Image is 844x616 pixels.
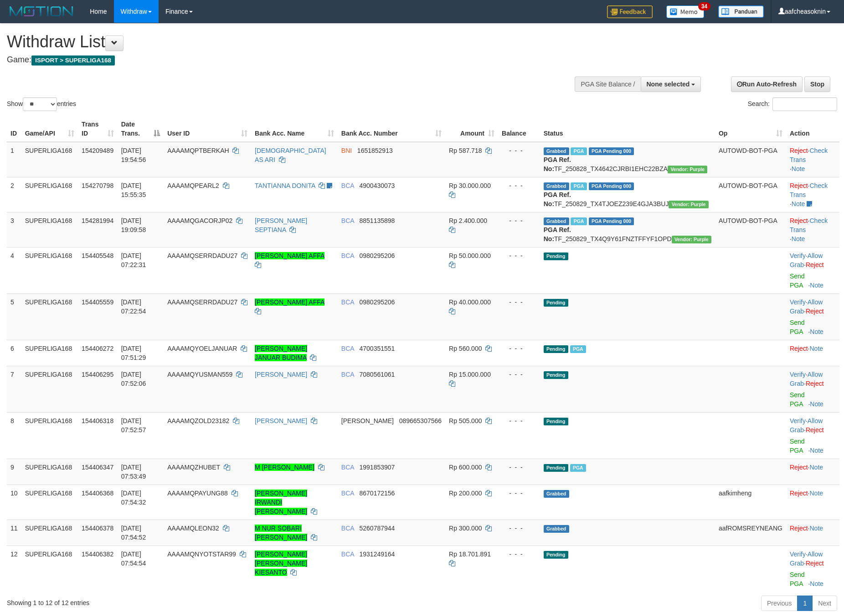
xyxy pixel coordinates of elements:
[806,261,824,268] a: Reject
[255,252,324,259] a: [PERSON_NAME] AFFA
[790,550,823,567] a: Allow Grab
[761,596,798,611] a: Previous
[121,550,146,567] span: [DATE] 07:54:54
[255,371,307,378] a: [PERSON_NAME]
[449,464,482,471] span: Rp 600.000
[82,417,113,424] span: 154406318
[810,464,823,471] a: Note
[21,247,78,293] td: SUPERLIGA168
[341,182,354,189] span: BCA
[544,525,569,533] span: Grabbed
[715,116,786,142] th: Op: activate to sort column ascending
[544,156,571,172] b: PGA Ref. No:
[121,417,146,434] span: [DATE] 07:52:57
[449,217,487,224] span: Rp 2.400.000
[121,371,146,387] span: [DATE] 07:52:06
[449,417,482,424] span: Rp 505.000
[167,490,228,497] span: AAAAMQPAYUNG88
[544,147,569,155] span: Grabbed
[790,298,823,315] span: ·
[341,345,354,352] span: BCA
[502,344,536,353] div: - - -
[167,525,219,532] span: AAAAMQLEON32
[7,520,21,545] td: 11
[786,212,839,247] td: · ·
[449,298,491,306] span: Rp 40.000.000
[502,489,536,498] div: - - -
[786,485,839,520] td: ·
[544,490,569,498] span: Grabbed
[449,550,491,558] span: Rp 18.701.891
[502,524,536,533] div: - - -
[449,147,482,154] span: Rp 587.718
[121,345,146,361] span: [DATE] 07:51:29
[790,319,805,335] a: Send PGA
[31,56,115,66] span: ISPORT > SUPERLIGA168
[718,5,764,18] img: panduan.png
[7,212,21,247] td: 3
[21,177,78,212] td: SUPERLIGA168
[449,525,482,532] span: Rp 300.000
[544,464,568,472] span: Pending
[544,191,571,207] b: PGA Ref. No:
[731,76,803,92] a: Run Auto-Refresh
[786,545,839,592] td: · ·
[7,595,345,607] div: Showing 1 to 12 of 12 entries
[790,217,808,224] a: Reject
[502,216,536,225] div: - - -
[810,282,823,289] a: Note
[786,520,839,545] td: ·
[255,417,307,424] a: [PERSON_NAME]
[544,252,568,260] span: Pending
[544,226,571,242] b: PGA Ref. No:
[589,182,634,190] span: PGA Pending
[790,147,828,163] a: Check Trans
[571,217,587,225] span: Marked by aafnonsreyleab
[502,416,536,425] div: - - -
[502,550,536,559] div: - - -
[790,417,806,424] a: Verify
[790,391,805,408] a: Send PGA
[341,371,354,378] span: BCA
[790,217,828,233] a: Check Trans
[544,418,568,425] span: Pending
[806,560,824,567] a: Reject
[790,571,805,587] a: Send PGA
[21,459,78,485] td: SUPERLIGA168
[360,464,395,471] span: Copy 1991853907 to clipboard
[544,182,569,190] span: Grabbed
[786,116,839,142] th: Action
[121,298,146,315] span: [DATE] 07:22:54
[502,251,536,260] div: - - -
[7,412,21,459] td: 8
[121,147,146,163] span: [DATE] 19:54:56
[7,293,21,340] td: 5
[82,371,113,378] span: 154406295
[255,345,307,361] a: [PERSON_NAME] JANUAR BUDIMA
[790,252,823,268] span: ·
[810,580,823,587] a: Note
[167,464,220,471] span: AAAAMQZHUBET
[341,464,354,471] span: BCA
[360,550,395,558] span: Copy 1931249164 to clipboard
[341,147,352,154] span: BNI
[360,217,395,224] span: Copy 8851135898 to clipboard
[21,293,78,340] td: SUPERLIGA168
[360,252,395,259] span: Copy 0980295206 to clipboard
[78,116,118,142] th: Trans ID: activate to sort column ascending
[360,345,395,352] span: Copy 4700351551 to clipboard
[82,464,113,471] span: 154406347
[570,345,586,353] span: Marked by aafandaneth
[121,252,146,268] span: [DATE] 07:22:31
[167,182,219,189] span: AAAAMQPEARL2
[589,147,634,155] span: PGA Pending
[360,371,395,378] span: Copy 7080561061 to clipboard
[7,366,21,412] td: 7
[790,550,823,567] span: ·
[121,182,146,198] span: [DATE] 15:55:35
[790,550,806,558] a: Verify
[570,464,586,472] span: Marked by aafandaneth
[82,147,113,154] span: 154209489
[82,550,113,558] span: 154406382
[7,340,21,366] td: 6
